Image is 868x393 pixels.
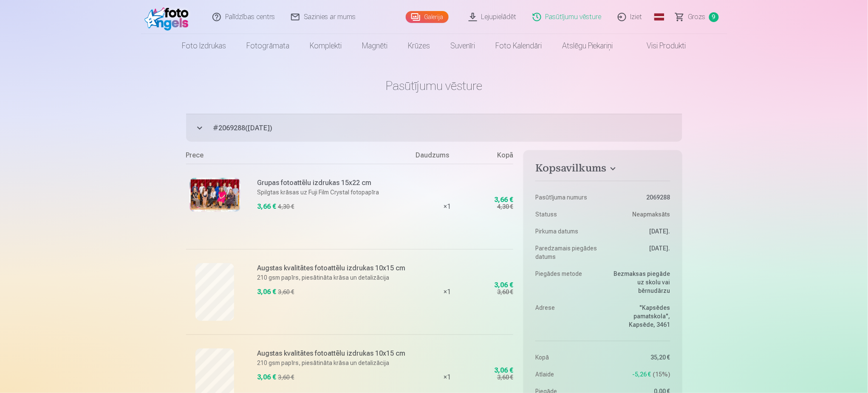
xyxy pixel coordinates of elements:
[607,193,670,202] dd: 2069288
[494,283,513,288] div: 3,06 €
[257,273,411,282] p: 210 gsm papīrs, piesātināta krāsa un detalizācija
[633,370,651,379] span: -5,26 €
[623,34,696,58] a: Visi produkti
[607,303,670,329] dd: "Kapsēdes pamatskola", Kapsēde, 3461
[278,202,294,211] div: 4,30 €
[406,11,449,23] a: Galerija
[257,188,411,196] p: Spilgtas krāsas uz Fuji Film Crystal fotopapīra
[607,244,670,261] dd: [DATE].
[497,202,513,211] div: 4,30 €
[257,372,277,382] div: 3,06 €
[398,34,440,58] a: Krūzes
[257,202,277,212] div: 3,66 €
[416,150,479,164] div: Daudzums
[257,287,277,297] div: 3,06 €
[535,227,599,236] dt: Pirkuma datums
[535,244,599,261] dt: Paredzamais piegādes datums
[440,34,485,58] a: Suvenīri
[278,288,294,296] div: 3,60 €
[535,370,599,379] dt: Atlaide
[497,288,513,296] div: 3,60 €
[300,34,352,58] a: Komplekti
[257,348,411,359] h6: Augstas kvalitātes fotoattēlu izdrukas 10x15 cm
[494,368,513,373] div: 3,06 €
[352,34,398,58] a: Magnēti
[144,3,193,31] img: /fa1
[607,353,670,362] dd: 35,20 €
[416,164,479,249] div: × 1
[278,373,294,382] div: 3,60 €
[535,269,599,295] dt: Piegādes metode
[186,78,682,93] h1: Pasūtījumu vēsture
[172,34,236,58] a: Foto izdrukas
[257,359,411,367] p: 210 gsm papīrs, piesātināta krāsa un detalizācija
[607,227,670,236] dd: [DATE].
[186,150,416,164] div: Prece
[236,34,300,58] a: Fotogrāmata
[535,353,599,362] dt: Kopā
[653,370,670,379] span: 15 %
[535,303,599,329] dt: Adrese
[416,249,479,334] div: × 1
[633,210,670,219] span: Neapmaksāts
[497,373,513,382] div: 3,60 €
[186,114,682,142] button: #2069288([DATE])
[257,178,411,188] h6: Grupas fotoattēlu izdrukas 15x22 cm
[535,162,670,177] button: Kopsavilkums
[485,34,552,58] a: Foto kalendāri
[688,12,706,22] span: Grozs
[552,34,623,58] a: Atslēgu piekariņi
[257,263,411,273] h6: Augstas kvalitātes fotoattēlu izdrukas 10x15 cm
[479,150,513,164] div: Kopā
[709,12,719,22] span: 9
[535,210,599,219] dt: Statuss
[607,269,670,295] dd: Bezmaksas piegāde uz skolu vai bērnudārzu
[213,123,682,133] span: # 2069288 ( [DATE] )
[494,197,513,202] div: 3,66 €
[535,193,599,202] dt: Pasūtījuma numurs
